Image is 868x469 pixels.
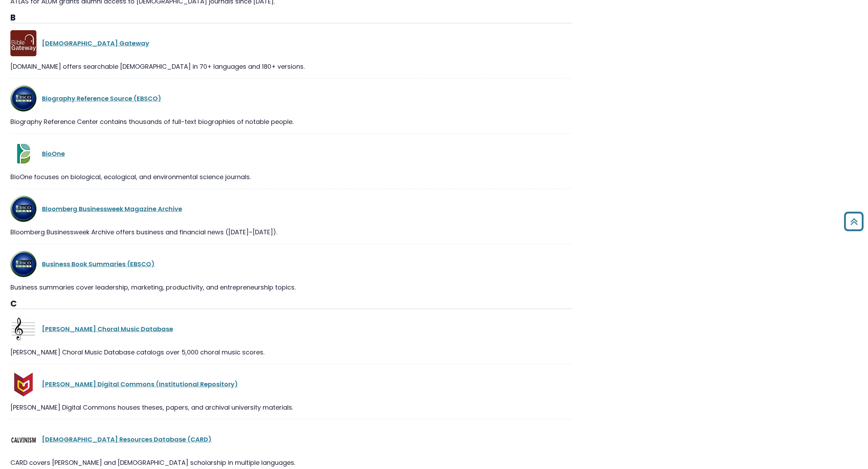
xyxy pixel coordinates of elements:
div: Bloomberg Businessweek Archive offers business and financial news ([DATE]–[DATE]). [10,227,572,237]
a: [PERSON_NAME] Digital Commons (Institutional Repository) [42,380,238,388]
h3: C [10,299,572,309]
a: [PERSON_NAME] Choral Music Database [42,325,173,333]
div: [PERSON_NAME] Choral Music Database catalogs over 5,000 choral music scores. [10,347,572,357]
a: Biography Reference Source (EBSCO) [42,94,161,103]
div: [DOMAIN_NAME] offers searchable [DEMOGRAPHIC_DATA] in 70+ languages and 180+ versions. [10,62,572,71]
a: [DEMOGRAPHIC_DATA] Gateway [42,39,149,48]
div: CARD covers [PERSON_NAME] and [DEMOGRAPHIC_DATA] scholarship in multiple languages. [10,458,572,467]
div: BioOne focuses on biological, ecological, and environmental science journals. [10,172,572,182]
a: BioOne [42,149,65,158]
h3: B [10,13,572,23]
div: Biography Reference Center contains thousands of full-text biographies of notable people. [10,117,572,126]
a: Back to Top [841,215,866,228]
a: [DEMOGRAPHIC_DATA] Resources Database (CARD) [42,435,212,444]
a: Bloomberg Businessweek Magazine Archive [42,204,182,213]
div: Business summaries cover leadership, marketing, productivity, and entrepreneurship topics. [10,283,572,292]
a: Business Book Summaries (EBSCO) [42,260,155,268]
div: [PERSON_NAME] Digital Commons houses theses, papers, and archival university materials. [10,403,572,412]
